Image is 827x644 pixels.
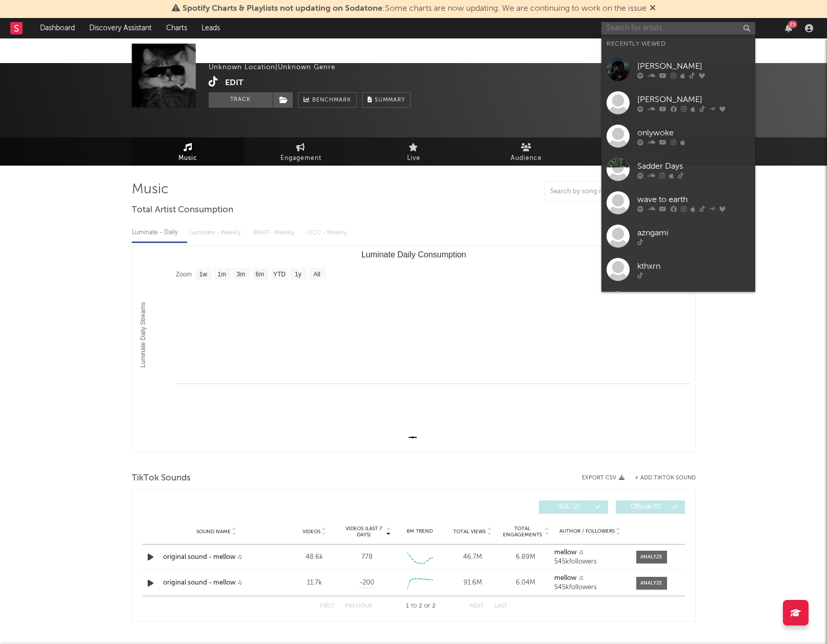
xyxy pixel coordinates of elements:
button: Next [470,603,484,609]
div: 48.6k [291,552,338,562]
button: Official(0) [616,500,685,514]
div: 6.04M [501,578,549,588]
div: onlywoke [637,127,750,139]
text: 1w [199,271,207,278]
div: 46.7M [449,552,496,562]
div: Unknown Location | Unknown Genre [209,62,347,74]
button: 25 [785,24,792,32]
a: Benchmark [298,92,357,108]
div: 25 [788,21,797,28]
span: Dismiss [650,5,656,13]
text: Luminate Daily Streams [139,302,147,367]
span: Videos [302,529,320,535]
div: 11.7k [291,578,338,588]
text: All [313,271,320,278]
a: onlywoke [601,119,755,153]
span: UGC ( 2 ) [546,504,593,510]
div: Sadder Days [637,160,750,172]
span: -200 [359,578,374,588]
div: 778 [361,552,373,562]
span: Spotify Charts & Playlists not updating on Sodatone [183,5,382,13]
span: Audience [511,152,542,165]
span: Total Artist Consumption [132,204,233,216]
span: to [411,604,417,609]
text: Luminate Daily Consumption [361,250,466,259]
span: Summary [375,97,405,103]
a: Dashboard [33,18,82,38]
span: : Some charts are now updating. We are continuing to work on the issue [183,5,647,13]
a: Discovery Assistant [82,18,159,38]
button: Previous [345,603,372,609]
text: 1y [295,271,301,278]
div: [PERSON_NAME] [637,93,750,106]
div: kthxrn [637,260,750,272]
span: Videos (last 7 days) [343,526,385,538]
span: TikTok Sounds [132,472,191,485]
span: of [424,604,430,609]
div: [PERSON_NAME] [637,60,750,72]
div: wave to earth [637,193,750,206]
a: wave to earth [601,186,755,219]
input: Search by song name or URL [545,188,653,196]
a: Leads [194,18,227,38]
strong: mellow ♫︎ [554,549,583,556]
strong: mellow ♫︎ [554,575,583,581]
span: Author / Followers [559,528,615,535]
a: [PERSON_NAME] [601,53,755,86]
span: Official ( 0 ) [622,504,670,510]
div: Recently Viewed [607,38,750,50]
a: Audience [470,137,583,166]
a: azngami [601,219,755,253]
div: 1 2 2 [393,600,449,613]
a: Engagement [245,137,357,166]
span: Total Engagements [501,526,543,538]
span: Total Views [453,529,486,535]
input: Search for artists [601,22,755,35]
span: Music [178,152,197,165]
text: Zoom [176,271,192,278]
a: Music [132,137,245,166]
button: + Add TikTok Sound [624,475,696,481]
span: Live [407,152,420,165]
div: 545k followers [554,558,626,566]
a: Live [357,137,470,166]
a: Charts [159,18,194,38]
button: Last [494,603,508,609]
div: 6.89M [501,552,549,562]
a: Lil Take [601,286,755,319]
button: Edit [225,76,244,89]
button: Export CSV [582,475,624,481]
div: 91.6M [449,578,496,588]
svg: Luminate Daily Consumption [132,246,695,451]
button: + Add TikTok Sound [635,475,696,481]
text: 6m [255,271,264,278]
a: mellow ♫︎ [554,549,626,556]
div: azngami [637,227,750,239]
a: Playlists/Charts [583,137,696,166]
text: 1m [217,271,226,278]
text: 3m [236,271,245,278]
button: UGC(2) [539,500,608,514]
text: YTD [273,271,285,278]
div: 545k followers [554,584,626,591]
button: Track [209,92,273,108]
button: First [320,603,335,609]
span: Benchmark [312,94,351,107]
a: original sound - mellow ♫︎ [163,552,270,562]
span: Sound Name [196,529,231,535]
a: original sound - mellow ♫︎ [163,578,270,588]
a: [PERSON_NAME] [601,86,755,119]
div: 6M Trend [396,528,443,535]
button: Summary [362,92,411,108]
a: mellow ♫︎ [554,575,626,582]
a: Sadder Days [601,153,755,186]
span: Engagement [280,152,321,165]
a: kthxrn [601,253,755,286]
